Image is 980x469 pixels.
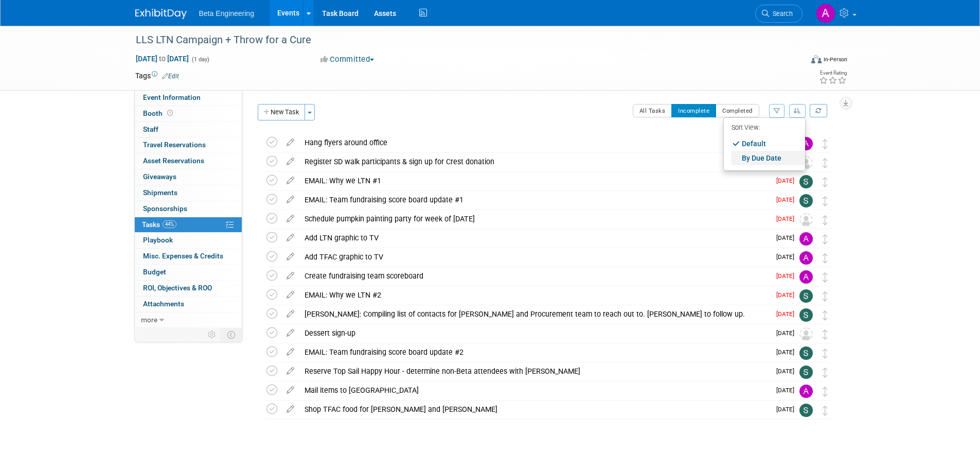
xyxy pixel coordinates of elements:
div: LLS LTN Campaign + Throw for a Cure [132,31,787,49]
span: Beta Engineering [199,9,254,18]
div: EMAIL: Why we LTN #1 [299,172,770,189]
span: 44% [163,220,176,228]
span: (1 day) [191,56,209,63]
a: edit [281,367,299,376]
a: Attachments [135,297,242,312]
a: edit [281,328,299,338]
span: Staff [143,125,158,133]
div: EMAIL: Team fundraising score board update #2 [299,343,770,361]
a: edit [281,195,299,204]
a: Asset Reservations [135,153,242,169]
a: Sponsorships [135,201,242,217]
span: [DATE] [776,406,799,413]
a: ROI, Objectives & ROO [135,281,242,296]
div: Add LTN graphic to TV [299,229,770,247]
a: Giveaways [135,169,242,185]
span: [DATE] [776,196,799,203]
i: Move task [823,291,828,301]
td: Personalize Event Tab Strip [203,328,221,341]
i: Move task [823,310,828,320]
i: Move task [823,234,828,244]
a: edit [281,271,299,281]
i: Move task [823,387,828,396]
a: edit [281,386,299,395]
span: Booth [143,109,175,117]
a: Misc. Expenses & Credits [135,249,242,264]
img: Unassigned [799,327,813,341]
img: Unassigned [799,213,813,227]
div: Dessert sign-up [299,324,770,342]
img: Sara Dorsey [799,289,813,303]
span: Asset Reservations [143,157,204,165]
img: Anne Mertens [799,251,813,265]
div: EMAIL: Team fundraising score board update #1 [299,191,770,209]
img: Anne Mertens [816,4,835,23]
span: [DATE] [776,349,799,356]
span: Playbook [143,236,173,244]
i: Move task [823,329,828,339]
i: Move task [823,406,828,415]
img: Unassigned [799,156,813,169]
img: Anne Mertens [799,232,813,246]
a: Default [732,136,805,151]
span: Shipments [143,188,177,197]
i: Move task [823,349,828,358]
a: edit [281,252,299,262]
span: [DATE] [776,215,799,222]
a: Travel Reservations [135,137,242,153]
a: edit [281,157,299,166]
div: In-Person [823,56,847,63]
div: Reserve Top Sail Happy Hour - determine non-Beta attendees with [PERSON_NAME] [299,362,770,380]
img: Sara Dorsey [799,366,813,379]
div: [PERSON_NAME]: Compiling list of contacts for [PERSON_NAME] and Procurement team to reach out to.... [299,305,770,323]
a: edit [281,290,299,300]
a: edit [281,309,299,319]
span: [DATE] [DATE] [135,54,189,63]
span: Search [769,10,793,18]
td: Tags [135,71,179,81]
div: Hang flyers around office [299,134,770,151]
div: EMAIL: Why we LTN #2 [299,286,770,304]
img: Sara Dorsey [799,404,813,417]
i: Move task [823,139,828,149]
div: Sort View: [732,120,805,136]
span: Giveaways [143,172,176,181]
i: Move task [823,368,828,377]
i: Move task [823,215,828,225]
span: Sponsorships [143,204,187,213]
a: Search [755,5,803,23]
a: Shipments [135,185,242,201]
span: Event Information [143,93,201,101]
img: Format-Inperson.png [811,55,822,63]
a: edit [281,176,299,185]
span: [DATE] [776,291,799,299]
a: edit [281,138,299,147]
div: Create fundraising team scoreboard [299,267,770,285]
a: Edit [162,73,179,80]
img: Anne Mertens [799,137,813,150]
a: Budget [135,265,242,280]
span: [DATE] [776,253,799,260]
i: Move task [823,272,828,282]
a: edit [281,233,299,242]
span: [DATE] [776,368,799,375]
div: Event Rating [819,71,847,76]
span: [DATE] [776,177,799,184]
img: Sara Dorsey [799,308,813,322]
a: Booth [135,106,242,121]
a: Refresh [810,104,827,117]
button: Completed [716,104,759,117]
span: Misc. Expenses & Credits [143,252,223,260]
a: Tasks44% [135,217,242,233]
div: Register SD walk participants & sign up for Crest donation [299,153,770,170]
div: Mail items to [GEOGRAPHIC_DATA] [299,381,770,399]
img: Anne Mertens [799,385,813,398]
div: Shop TFAC food for [PERSON_NAME] and [PERSON_NAME] [299,401,770,418]
span: more [141,316,157,324]
div: Schedule pumpkin painting party for week of [DATE] [299,210,770,228]
span: [DATE] [776,234,799,241]
i: Move task [823,196,828,206]
i: Move task [823,177,828,187]
button: Committed [317,54,378,65]
i: Move task [823,253,828,263]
